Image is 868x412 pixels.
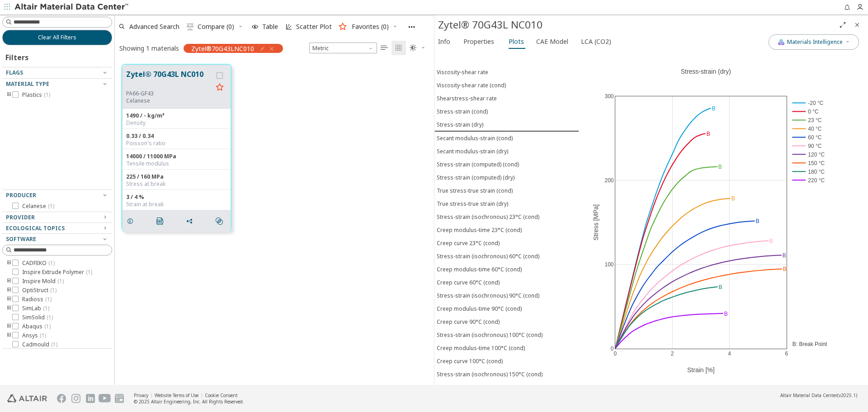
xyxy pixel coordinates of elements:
div: Stress-strain (computed) (dry) [437,174,514,181]
i:  [381,44,388,52]
div: Creep modulus-time 90°C (cond) [437,305,522,313]
button: Material Type [2,79,112,90]
i:  [156,218,164,225]
button: True stress-true strain (cond) [434,184,579,197]
span: ( 1 ) [51,341,57,348]
button: Creep modulus-time 150°C (cond) [434,381,579,394]
div: Creep curve 23°C (cond) [437,239,500,247]
span: Zytel®70G43LNC010 [191,44,254,52]
div: Stress-strain (computed) (cond) [437,161,519,168]
i:  [216,218,223,225]
div: True stress-true strain (cond) [437,187,513,194]
button: AI CopilotMaterials Intelligence [769,34,859,50]
div: Stress-strain (isochronous) 100°C (cond) [437,331,542,339]
button: Creep curve 100°C (cond) [434,355,579,368]
span: Software [6,235,36,243]
i: toogle group [6,305,12,312]
button: Shearstress-shear rate [434,92,579,105]
span: Materials Intelligence [787,38,843,46]
div: Filters [2,45,33,67]
i: toogle group [6,278,12,285]
button: Secant modulus-strain (cond) [434,132,579,145]
button: Zytel® 70G43L NC010 [126,69,212,90]
div: Creep modulus-time 60°C (cond) [437,265,522,273]
button: Clear All Filters [2,30,112,45]
span: Table [262,24,278,30]
i: toogle group [6,332,12,339]
span: Inspire Mold [22,278,64,285]
div: © 2025 Altair Engineering, Inc. All Rights Reserved. [134,398,244,405]
button: Stress-strain (dry) [434,118,579,132]
button: Similar search [212,212,231,230]
button: Stress-strain (isochronous) 90°C (cond) [434,289,579,302]
div: Stress-strain (isochronous) 60°C (cond) [437,252,539,260]
div: Stress-strain (isochronous) 23°C (cond) [437,213,539,221]
div: True stress-true strain (dry) [437,200,508,208]
span: Advanced Search [129,24,179,30]
span: ( 1 ) [57,277,64,285]
div: grid [115,57,434,385]
div: Shearstress-shear rate [437,95,497,102]
button: Provider [2,212,112,223]
div: Stress-strain (isochronous) 90°C (cond) [437,292,539,299]
div: Creep curve 100°C (cond) [437,357,503,365]
img: Altair Engineering [7,394,47,403]
button: Producer [2,190,112,201]
button: Ecological Topics [2,223,112,234]
div: 225 / 160 MPa [126,173,227,180]
div: Viscosity-shear rate (cond) [437,81,506,89]
span: Clear All Filters [38,34,76,41]
div: Zytel® 70G43L NC010 [438,18,835,32]
div: PA66-GF43 [126,90,212,97]
button: Stress-strain (isochronous) 100°C (cond) [434,328,579,341]
span: ( 1 ) [44,322,51,330]
span: Material Type [6,80,49,88]
button: Viscosity-shear rate [434,66,579,79]
span: ( 1 ) [48,259,55,267]
span: Metric [309,43,377,53]
div: Strain at break [126,201,227,208]
div: Poisson's ratio [126,140,227,147]
span: LCA (CO2) [581,34,611,49]
button: Close [850,18,864,32]
span: SimSolid [22,314,53,321]
div: Secant modulus-strain (cond) [437,134,513,142]
button: Favorite [212,81,227,95]
button: Creep curve 90°C (cond) [434,315,579,328]
span: Cadmould [22,341,57,348]
button: Creep modulus-time 60°C (cond) [434,263,579,276]
span: SimLab [22,305,49,312]
span: Radioss [22,296,52,303]
div: Creep curve 90°C (cond) [437,318,500,326]
i: toogle group [6,287,12,294]
i: toogle group [6,260,12,267]
span: Producer [6,191,36,199]
span: Altair Material Data Center [780,392,837,398]
div: Viscosity-shear rate [437,68,488,76]
button: Table View [377,41,392,55]
button: Share [182,212,201,230]
span: Scatter Plot [296,24,332,30]
p: Celanese [126,97,212,104]
span: Inspire Extrude Polymer [22,269,92,276]
button: Stress-strain (cond) [434,105,579,118]
i:  [410,44,417,52]
button: Stress-strain (isochronous) 23°C (cond) [434,210,579,223]
button: Viscosity-shear rate (cond) [434,79,579,92]
div: Density [126,119,227,127]
i:  [395,44,402,52]
div: Stress-strain (isochronous) 150°C (cond) [437,370,542,378]
span: ( 1 ) [50,286,57,294]
span: ( 1 ) [48,202,54,210]
span: ( 1 ) [43,304,49,312]
i: toogle group [6,323,12,330]
button: Creep modulus-time 100°C (cond) [434,341,579,355]
span: Info [438,34,450,49]
button: Creep curve 23°C (cond) [434,237,579,250]
button: Creep modulus-time 23°C (cond) [434,223,579,237]
span: Favorites (0) [352,24,389,30]
button: Stress-strain (computed) (cond) [434,158,579,171]
a: Privacy [134,392,148,398]
div: Unit System [309,43,377,53]
button: PDF Download [152,212,171,230]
